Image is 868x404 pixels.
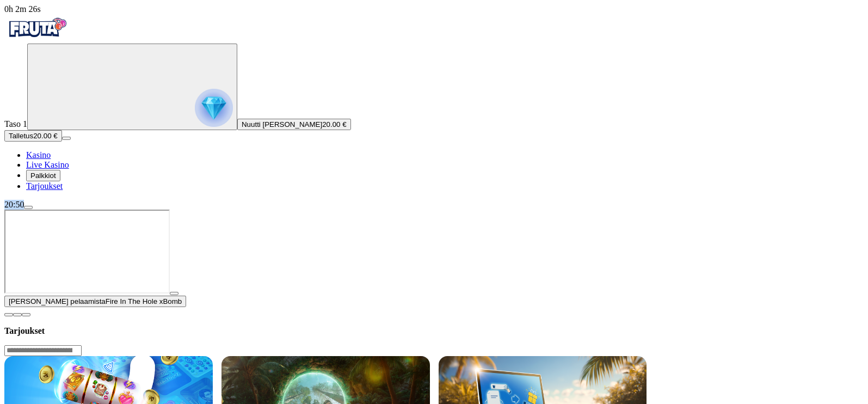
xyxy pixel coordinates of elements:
[24,206,33,209] button: menu
[4,14,70,41] img: Fruta
[4,345,82,356] input: Search
[242,120,322,128] span: Nuutti [PERSON_NAME]
[26,170,60,181] button: reward iconPalkkiot
[195,89,233,127] img: reward progress
[26,150,51,160] span: Kasino
[30,172,56,180] span: Palkkiot
[170,292,178,295] button: play icon
[26,150,51,160] a: diamond iconKasino
[26,181,63,191] a: gift-inverted iconTarjoukset
[22,313,30,316] button: fullscreen icon
[26,181,63,191] span: Tarjoukset
[9,132,33,140] span: Talletus
[106,297,182,305] span: Fire In The Hole xBomb
[62,137,71,140] button: menu
[4,313,13,316] button: close icon
[4,4,41,14] span: user session time
[4,14,864,191] nav: Primary
[4,119,27,128] span: Taso 1
[4,200,24,209] span: 20:50
[4,34,70,43] a: Fruta
[4,326,864,336] h3: Tarjoukset
[237,119,351,130] button: Nuutti [PERSON_NAME]20.00 €
[27,44,237,130] button: reward progress
[26,160,69,169] a: poker-chip iconLive Kasino
[4,130,62,142] button: Talletusplus icon20.00 €
[26,160,69,169] span: Live Kasino
[13,313,22,316] button: chevron-down icon
[4,296,186,307] button: [PERSON_NAME] pelaamistaFire In The Hole xBomb
[33,132,57,140] span: 20.00 €
[4,210,170,293] iframe: Fire In The Hole xBomb
[322,120,346,128] span: 20.00 €
[9,297,106,305] span: [PERSON_NAME] pelaamista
